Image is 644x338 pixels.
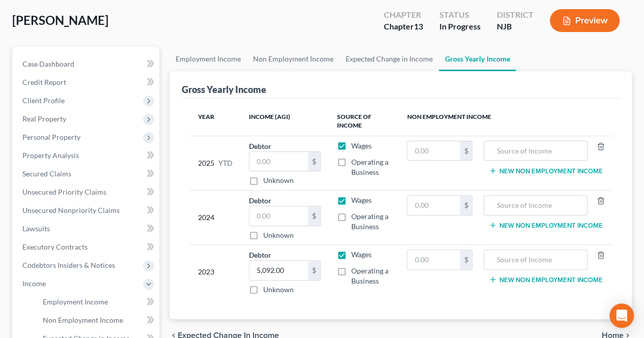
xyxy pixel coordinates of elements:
button: New Non Employment Income [489,275,602,284]
span: Income [22,279,46,288]
a: Gross Yearly Income [439,47,516,71]
a: Non Employment Income [35,311,159,329]
span: Non Employment Income [43,316,123,324]
input: 0.00 [249,261,307,280]
input: Source of Income [489,141,582,161]
span: Wages [351,250,372,259]
a: Employment Income [35,293,159,311]
label: Debtor [249,195,271,206]
th: Source of Income [329,107,399,136]
label: Unknown [263,230,294,240]
span: Property Analysis [22,151,79,160]
span: Secured Claims [22,169,71,178]
span: Employment Income [43,297,108,306]
a: Property Analysis [14,146,159,165]
input: Source of Income [489,196,582,215]
button: Preview [550,9,620,32]
div: 2023 [198,250,233,295]
input: 0.00 [249,206,307,226]
label: Unknown [263,175,294,186]
span: Operating a Business [351,266,388,285]
span: Operating a Business [351,158,388,176]
button: New Non Employment Income [489,167,602,175]
a: Lawsuits [14,220,159,238]
span: Client Profile [22,96,65,105]
div: Chapter [384,21,423,33]
a: Case Dashboard [14,55,159,73]
a: Unsecured Priority Claims [14,183,159,201]
div: $ [308,206,320,226]
span: Executory Contracts [22,242,88,251]
div: Open Intercom Messenger [609,303,634,328]
input: Source of Income [489,250,582,269]
span: Operating a Business [351,212,388,231]
a: Expected Change in Income [340,47,439,71]
th: Income (AGI) [241,107,328,136]
div: NJB [497,21,534,33]
span: Credit Report [22,78,66,86]
label: Debtor [249,141,271,151]
a: Credit Report [14,73,159,91]
input: 0.00 [407,141,460,161]
div: $ [308,261,320,280]
label: Unknown [263,285,294,295]
input: 0.00 [407,196,460,215]
div: $ [460,141,472,161]
div: In Progress [439,21,481,33]
div: Status [439,9,481,21]
input: 0.00 [249,152,307,171]
span: Wages [351,196,372,204]
div: $ [460,250,472,269]
span: Unsecured Nonpriority Claims [22,206,120,214]
span: Real Property [22,114,66,123]
label: Debtor [249,250,271,260]
span: 13 [414,21,423,31]
div: District [497,9,534,21]
div: Chapter [384,9,423,21]
span: Unsecured Priority Claims [22,188,106,196]
button: New Non Employment Income [489,221,602,229]
a: Secured Claims [14,165,159,183]
a: Unsecured Nonpriority Claims [14,201,159,220]
input: 0.00 [407,250,460,269]
span: Codebtors Insiders & Notices [22,261,115,269]
span: Wages [351,141,372,150]
span: Lawsuits [22,224,50,233]
span: [PERSON_NAME] [12,13,108,27]
div: 2025 [198,141,233,186]
div: $ [460,196,472,215]
a: Employment Income [170,47,247,71]
span: Case Dashboard [22,59,74,68]
th: Year [190,107,241,136]
div: 2024 [198,195,233,240]
a: Non Employment Income [247,47,340,71]
th: Non Employment Income [399,107,611,136]
div: Gross Yearly Income [182,83,266,96]
span: YTD [218,158,233,168]
a: Executory Contracts [14,238,159,256]
div: $ [308,152,320,171]
span: Personal Property [22,133,80,141]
